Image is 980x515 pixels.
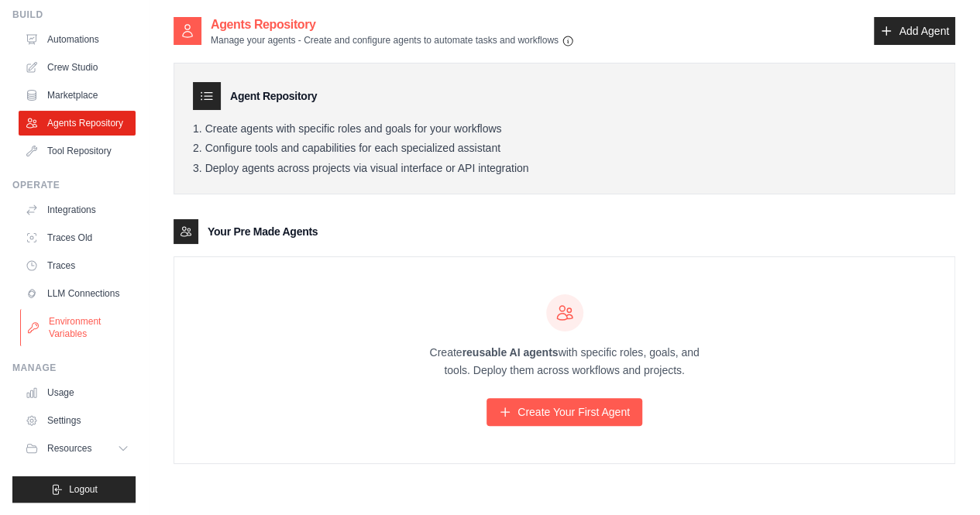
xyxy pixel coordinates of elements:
a: Automations [19,27,136,52]
span: Resources [47,442,91,455]
a: LLM Connections [19,281,136,306]
span: Logout [69,483,98,496]
p: Manage your agents - Create and configure agents to automate tasks and workflows [211,34,574,47]
a: Traces Old [19,225,136,250]
a: Agents Repository [19,111,136,136]
p: Create with specific roles, goals, and tools. Deploy them across workflows and projects. [416,344,714,379]
a: Environment Variables [20,309,137,346]
a: Add Agent [874,17,955,45]
a: Traces [19,253,136,278]
div: Manage [12,362,136,374]
a: Tool Repository [19,139,136,163]
li: Create agents with specific roles and goals for your workflows [193,122,936,136]
h3: Agent Repository [230,88,317,104]
strong: reusable AI agents [462,346,558,359]
a: Settings [19,408,136,433]
div: Build [12,9,136,21]
h2: Agents Repository [211,15,574,34]
a: Usage [19,380,136,405]
h3: Your Pre Made Agents [208,224,318,239]
a: Create Your First Agent [487,398,642,426]
li: Deploy agents across projects via visual interface or API integration [193,162,936,176]
a: Marketplace [19,83,136,108]
a: Crew Studio [19,55,136,80]
button: Logout [12,476,136,503]
a: Integrations [19,197,136,222]
button: Resources [19,436,136,461]
li: Configure tools and capabilities for each specialized assistant [193,142,936,156]
div: Operate [12,179,136,191]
